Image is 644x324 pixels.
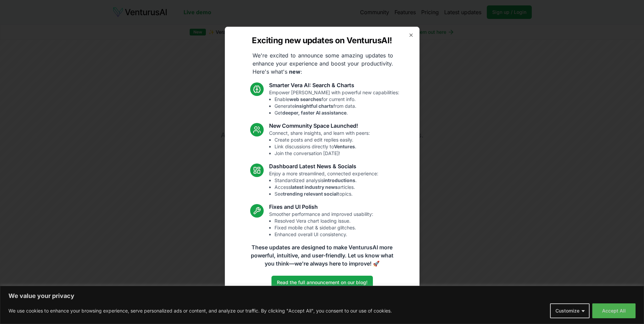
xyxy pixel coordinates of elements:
[252,35,392,46] h2: Exciting new updates on VenturusAI!
[275,150,370,157] li: Join the conversation [DATE]!
[289,68,301,75] strong: new
[269,170,378,197] p: Enjoy a more streamlined, connected experience:
[247,51,399,76] p: We're excited to announce some amazing updates to enhance your experience and boost your producti...
[271,276,373,289] a: Read the full announcement on our blog!
[275,231,373,238] li: Enhanced overall UI consistency.
[269,130,370,157] p: Connect, share insights, and learn with peers:
[283,191,338,197] strong: trending relevant social
[282,110,347,116] strong: deeper, faster AI assistance
[334,144,355,149] strong: Ventures
[269,122,370,130] h3: New Community Space Launched!
[269,89,399,116] p: Empower [PERSON_NAME] with powerful new capabilities:
[269,81,399,89] h3: Smarter Vera AI: Search & Charts
[275,96,399,103] li: Enable for current info.
[246,243,398,268] p: These updates are designed to make VenturusAI more powerful, intuitive, and user-friendly. Let us...
[275,191,378,197] li: See topics.
[295,103,333,109] strong: insightful charts
[275,136,370,143] li: Create posts and edit replies easily.
[324,177,355,183] strong: introductions
[291,184,338,190] strong: latest industry news
[269,203,373,211] h3: Fixes and UI Polish
[275,224,373,231] li: Fixed mobile chat & sidebar glitches.
[275,103,399,109] li: Generate from data.
[275,109,399,116] li: Get .
[275,184,378,191] li: Access articles.
[275,177,378,184] li: Standardized analysis .
[269,162,378,170] h3: Dashboard Latest News & Socials
[289,96,321,102] strong: web searches
[275,218,373,224] li: Resolved Vera chart loading issue.
[275,143,370,150] li: Link discussions directly to .
[269,211,373,238] p: Smoother performance and improved usability:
